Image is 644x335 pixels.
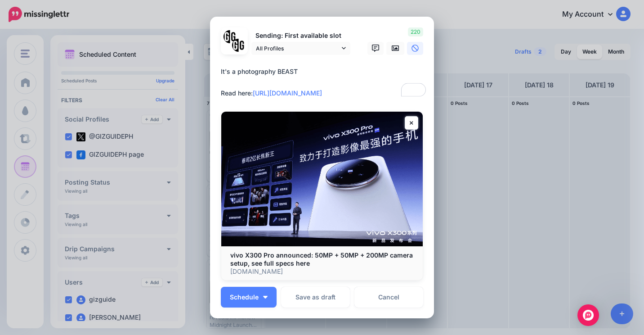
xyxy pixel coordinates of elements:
button: Schedule [221,287,277,308]
img: 353459792_649996473822713_4483302954317148903_n-bsa138318.png [224,30,237,43]
p: [DOMAIN_NAME] [230,267,414,276]
button: Save as draft [281,287,350,308]
img: JT5sWCfR-79925.png [232,39,245,52]
span: Schedule [230,294,259,300]
div: Open Intercom Messenger [577,304,599,326]
a: Cancel [354,287,423,308]
p: Sending: First available slot [251,31,350,41]
b: vivo X300 Pro announced: 50MP + 50MP + 200MP camera setup, see full specs here [230,251,413,267]
span: 220 [408,27,423,36]
div: It's a photography BEAST Read here: [221,66,428,99]
textarea: To enrich screen reader interactions, please activate Accessibility in Grammarly extension settings [221,66,428,99]
img: vivo X300 Pro announced: 50MP + 50MP + 200MP camera setup, see full specs here [221,112,423,246]
span: All Profiles [256,44,340,53]
img: arrow-down-white.png [263,296,268,299]
a: All Profiles [251,42,350,55]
